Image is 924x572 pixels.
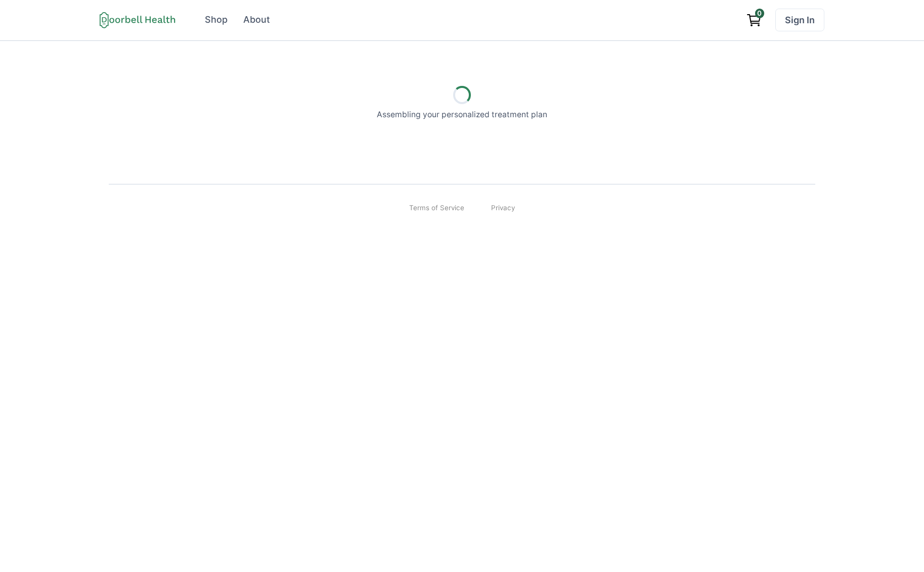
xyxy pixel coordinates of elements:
[377,109,547,121] p: Assembling your personalized treatment plan
[755,9,764,18] span: 0
[409,203,464,213] a: Terms of Service
[237,9,277,31] a: About
[205,13,228,27] div: Shop
[491,203,515,213] a: Privacy
[741,9,767,31] a: View cart
[243,13,270,27] div: About
[775,9,824,31] a: Sign In
[198,9,235,31] a: Shop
